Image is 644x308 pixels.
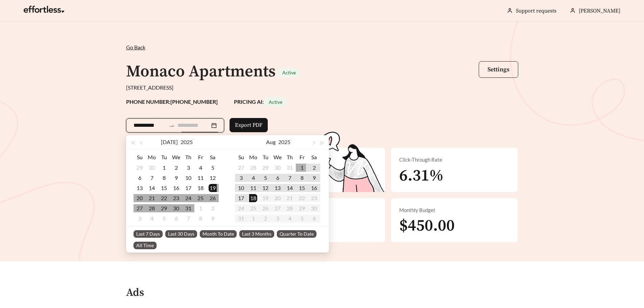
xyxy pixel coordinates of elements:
td: 2025-08-04 [247,173,259,183]
td: 2025-08-13 [271,183,284,193]
span: Last 30 Days [165,230,197,238]
td: 2025-07-09 [170,173,182,183]
span: 6.31% [399,166,444,186]
td: 2025-08-07 [284,173,296,183]
div: 13 [136,184,144,192]
div: 2 [310,164,318,172]
div: 18 [196,184,205,192]
button: Export PDF [230,118,268,132]
div: 17 [237,194,245,202]
th: Mo [146,152,158,163]
td: 2025-08-16 [308,183,320,193]
td: 2025-07-27 [235,163,247,173]
h4: Ads [126,287,144,299]
td: 2025-08-09 [207,213,219,223]
div: 22 [160,194,168,202]
td: 2025-07-08 [158,173,170,183]
div: 23 [172,194,180,202]
td: 2025-08-03 [235,173,247,183]
div: 19 [209,184,217,192]
td: 2025-07-31 [182,203,194,213]
td: 2025-07-30 [271,163,284,173]
div: 12 [209,174,217,182]
div: 4 [249,174,257,182]
div: 14 [286,184,294,192]
span: Last 3 Months [239,230,274,238]
div: 5 [261,174,269,182]
td: 2025-07-28 [146,203,158,213]
div: 8 [196,214,205,222]
button: Aug [266,135,276,149]
td: 2025-07-27 [134,203,146,213]
th: Sa [308,152,320,163]
strong: PRICING AI: [234,98,286,105]
div: 1 [196,204,205,212]
div: 9 [209,214,217,222]
td: 2025-07-01 [158,163,170,173]
div: 24 [184,194,192,202]
td: 2025-08-08 [194,213,207,223]
th: Mo [247,152,259,163]
span: Last 7 Days [134,230,163,238]
td: 2025-07-24 [182,193,194,203]
div: 27 [237,164,245,172]
div: 9 [310,174,318,182]
td: 2025-07-07 [146,173,158,183]
div: 7 [286,174,294,182]
div: 7 [184,214,192,222]
span: Active [269,99,282,105]
td: 2025-07-02 [170,163,182,173]
span: All Time [134,242,157,249]
div: 6 [172,214,180,222]
div: 29 [136,164,144,172]
td: 2025-07-23 [170,193,182,203]
div: 28 [148,204,156,212]
div: 16 [172,184,180,192]
td: 2025-08-17 [235,193,247,203]
div: 1 [160,164,168,172]
td: 2025-08-15 [296,183,308,193]
button: Settings [479,61,518,78]
th: Sa [207,152,219,163]
td: 2025-08-18 [247,193,259,203]
div: 11 [249,184,257,192]
h1: Monaco Apartments [126,62,276,82]
div: 5 [160,214,168,222]
td: 2025-08-04 [146,213,158,223]
span: $450.00 [399,216,455,236]
th: Th [284,152,296,163]
div: 10 [237,184,245,192]
div: 15 [160,184,168,192]
th: Su [134,152,146,163]
td: 2025-07-30 [170,203,182,213]
div: 1 [298,164,306,172]
td: 2025-08-07 [182,213,194,223]
div: 30 [172,204,180,212]
div: 20 [136,194,144,202]
td: 2025-07-05 [207,163,219,173]
td: 2025-07-10 [182,173,194,183]
div: 25 [196,194,205,202]
div: 31 [286,164,294,172]
button: 2025 [278,135,290,149]
td: 2025-07-15 [158,183,170,193]
th: Fr [296,152,308,163]
div: 16 [310,184,318,192]
div: 28 [249,164,257,172]
div: 12 [261,184,269,192]
td: 2025-08-11 [247,183,259,193]
td: 2025-07-21 [146,193,158,203]
div: Click-Through Rate [399,156,509,164]
button: 2025 [181,135,193,149]
td: 2025-08-06 [170,213,182,223]
td: 2025-08-10 [235,183,247,193]
th: Tu [158,152,170,163]
td: 2025-07-14 [146,183,158,193]
div: 3 [136,214,144,222]
span: swap-right [169,123,175,129]
div: 26 [209,194,217,202]
span: Month To Date [200,230,237,238]
td: 2025-08-02 [308,163,320,173]
td: 2025-08-06 [271,173,284,183]
div: 6 [136,174,144,182]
